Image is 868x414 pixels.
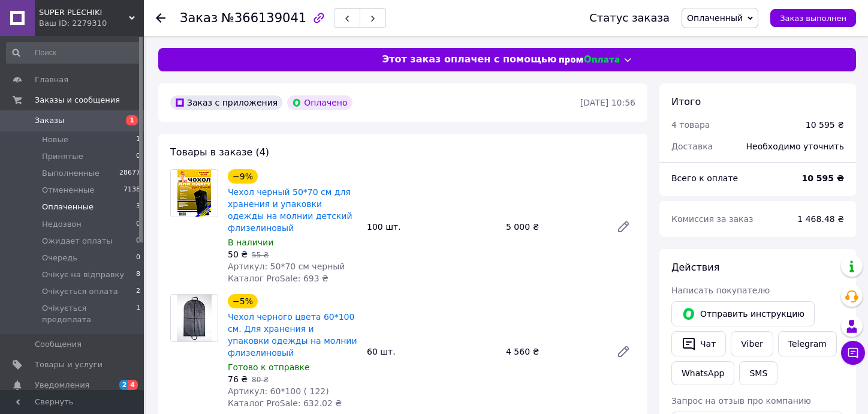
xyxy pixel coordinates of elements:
a: Редактировать [611,215,635,239]
div: Заказ с приложения [170,95,282,110]
span: Артикул: 50*70 см черный [228,262,345,271]
span: Доставка [671,142,713,151]
span: Оплаченные [42,202,94,212]
span: Товары и услуги [35,359,103,370]
b: 10 595 ₴ [802,173,845,183]
span: Заказ выполнен [780,14,846,23]
button: Заказ выполнен [770,9,856,27]
a: Редактировать [611,340,635,364]
span: 2 [119,380,129,390]
a: Чехол черного цвета 60*100 см. Для хранения и упаковки одежды на молнии флизелиновый [228,312,357,358]
div: 5 000 ₴ [501,218,607,235]
img: Чехол черного цвета 60*100 см. Для хранения и упаковки одежды на молнии флизелиновый [177,295,212,341]
button: Чат с покупателем [841,341,865,365]
a: WhatsApp [671,361,734,385]
span: 0 [136,253,140,263]
span: Главная [35,74,68,85]
span: Готово к отправке [228,362,310,372]
img: Чехол черный 50*70 см для хранения и упаковки одежды на молнии детский флизелиновый [177,170,210,217]
span: 8 [136,269,140,280]
span: Заказы [35,115,64,126]
span: 1 [136,303,140,325]
span: 0 [136,219,140,230]
span: Комиссия за заказ [671,214,754,224]
span: 76 ₴ [228,374,248,384]
div: Вернуться назад [156,12,165,24]
span: 55 ₴ [252,251,269,259]
span: 2 [136,286,140,297]
span: Уведомления [35,380,89,391]
span: Запрос на отзыв про компанию [671,396,811,406]
span: Принятые [42,151,83,162]
span: №366139041 [221,11,306,25]
span: Заказ [180,11,218,25]
span: Действия [671,262,719,273]
span: 1 468.48 ₴ [797,214,844,224]
div: −5% [228,294,258,308]
div: 60 шт. [362,343,501,360]
div: Статус заказа [589,12,670,24]
div: 100 шт. [362,218,501,235]
span: Товары в заказе (4) [170,146,269,158]
a: Telegram [778,331,837,356]
span: SUPER PLECHIKI [39,7,129,18]
span: Артикул: 60*100 ( 122) [228,386,329,396]
span: Написать покупателю [671,286,770,295]
span: Каталог ProSale: 632.02 ₴ [228,398,342,408]
span: 4 товара [671,120,710,130]
button: Чат [671,331,726,356]
span: Итого [671,96,701,107]
div: 10 595 ₴ [806,119,844,131]
span: Очередь [42,253,77,263]
button: SMS [739,361,777,385]
span: Очікується оплата [42,286,118,297]
span: 4 [128,380,138,390]
span: Сообщения [35,339,82,350]
span: 28677 [119,168,140,179]
span: Этот заказ оплачен с помощью [382,53,556,67]
span: Выполненные [42,168,100,179]
div: Ваш ID: 2279310 [39,18,144,29]
div: −9% [228,169,258,184]
span: Новые [42,134,68,145]
div: Необходимо уточнить [739,133,851,160]
span: Каталог ProSale: 693 ₴ [228,274,328,283]
span: Заказы и сообщения [35,95,120,106]
span: Очікує на відправку [42,269,124,280]
span: Недозвон [42,219,82,230]
span: Отмененные [42,185,94,196]
span: 7138 [123,185,140,196]
span: Оплаченный [687,13,743,23]
time: [DATE] 10:56 [580,98,635,107]
span: 3 [136,202,140,212]
div: Оплачено [287,95,352,110]
span: В наличии [228,238,273,247]
div: 4 560 ₴ [501,343,607,360]
span: Очікується предоплата [42,303,136,325]
span: 0 [136,236,140,247]
span: 1 [126,115,138,125]
a: Чехол черный 50*70 см для хранения и упаковки одежды на молнии детский флизелиновый [228,187,352,233]
input: Поиск [6,42,141,64]
span: 50 ₴ [228,250,248,259]
button: Отправить инструкцию [671,301,815,326]
span: 80 ₴ [252,376,269,384]
span: 1 [136,134,140,145]
span: Ожидает оплаты [42,236,113,247]
span: Всего к оплате [671,173,738,183]
span: 0 [136,151,140,162]
a: Viber [731,331,773,356]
